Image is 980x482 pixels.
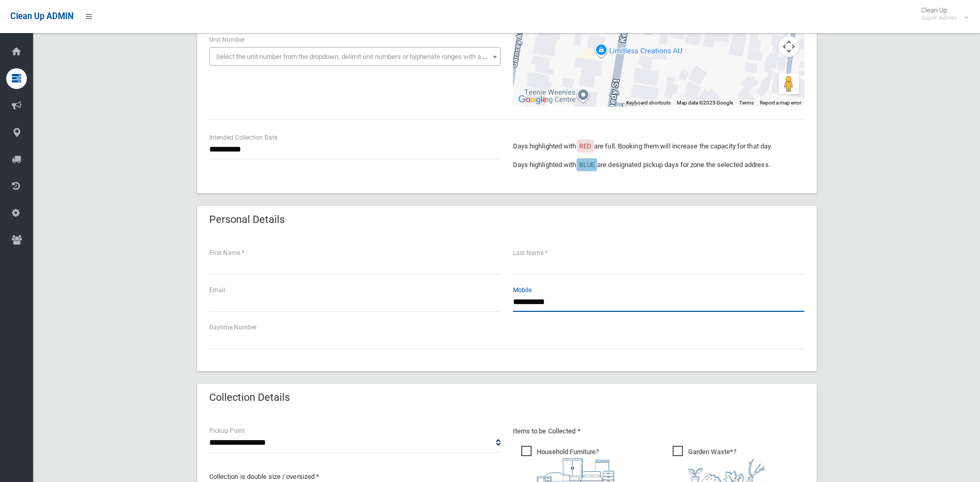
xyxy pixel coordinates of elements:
button: Keyboard shortcuts [626,99,671,107]
header: Personal Details [197,209,297,230]
span: Select the unit number from the dropdown, delimit unit numbers or hyphenate ranges with a comma [216,53,505,61]
span: RED [579,142,592,150]
a: Report a map error [760,100,801,106]
p: Days highlighted with are full. Booking them will increase the capacity for that day. [513,140,804,153]
button: Map camera controls [779,36,799,57]
button: Drag Pegman onto the map to open Street View [779,73,799,94]
img: Google [516,93,550,107]
span: Clean Up ADMIN [10,11,73,21]
span: BLUE [579,161,595,169]
header: Collection Details [197,387,302,408]
a: Open this area in Google Maps (opens a new window) [516,93,550,107]
span: Clean Up [916,6,967,22]
span: Map data ©2025 Google [677,100,733,106]
a: Terms (opens in new tab) [739,100,754,106]
small: Super Admin [921,14,957,22]
p: Items to be Collected * [513,425,804,438]
p: Days highlighted with are designated pickup days for zone the selected address. [513,159,804,171]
